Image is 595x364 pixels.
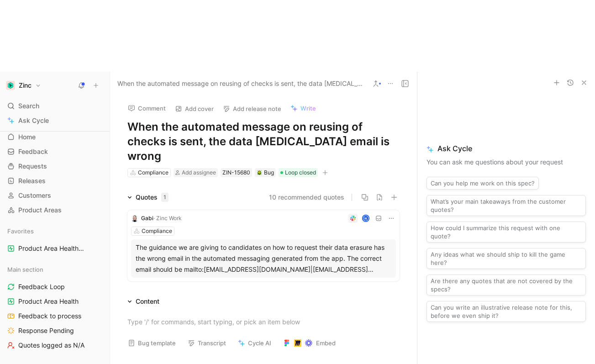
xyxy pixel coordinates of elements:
[255,168,276,177] div: 🪲Bug
[4,174,106,188] a: Releases
[4,263,106,276] div: Main section
[4,224,106,238] div: Favorites
[131,215,138,222] img: 5830169560662_4baec6ac81a884f2769a_192.jpg
[18,311,81,321] span: Feedback to process
[427,177,539,190] button: Can you help me work on this spec?
[4,263,106,352] div: Main sectionFeedback LoopProduct Area HealthFeedback to processResponse PendingQuotes logged as N/A
[18,341,84,350] span: Quotes logged as N/A
[4,203,106,217] a: Product Areas
[99,244,108,253] button: View actions
[427,195,586,216] button: What’s your main takeaways from the customer quotes?
[7,227,34,236] span: Favorites
[138,168,168,177] div: Compliance
[4,338,106,352] a: Quotes logged as N/A
[93,341,102,350] button: View actions
[4,99,106,113] div: Search
[427,143,586,154] span: Ask Cycle
[4,242,106,255] a: Product Area HealthMain section
[4,145,106,158] a: Feedback
[136,296,159,307] div: Content
[93,297,102,306] button: View actions
[18,147,48,156] span: Feedback
[363,216,369,222] div: N
[4,324,106,338] a: Response Pending
[219,102,285,115] button: Add release note
[184,337,230,349] button: Transcript
[269,192,344,203] button: 10 recommended quotes
[171,102,218,115] button: Add cover
[136,242,391,275] div: The guidance we are giving to candidates on how to request their data erasure has the wrong email...
[18,206,62,215] span: Product Areas
[19,81,32,90] h1: Zinc
[117,78,366,89] span: When the automated message on reusing of checks is sent, the data [MEDICAL_DATA] email is wrong
[427,301,586,322] button: Can you write an illustrative release note for this, before we even ship it?
[427,274,586,295] button: Are there any quotes that are not covered by the specs?
[257,168,274,177] div: Bug
[161,193,168,202] div: 1
[427,248,586,269] button: Any ideas what we should ship to kill the game here?
[18,162,47,171] span: Requests
[124,102,170,115] button: Comment
[286,102,320,115] button: Write
[7,265,43,274] span: Main section
[124,337,180,349] button: Bug template
[427,222,586,243] button: How could I summarize this request with one quote?
[124,296,163,307] div: Content
[4,309,106,323] a: Feedback to process
[4,280,106,294] a: Feedback Loop
[182,169,216,176] span: Add assignee
[153,215,182,222] span: · Zinc Work
[4,79,43,92] button: ZincZinc
[18,132,36,142] span: Home
[127,120,400,164] h1: When the automated message on reusing of checks is sent, the data [MEDICAL_DATA] email is wrong
[4,159,106,173] a: Requests
[4,114,106,127] a: Ask Cycle
[18,297,79,306] span: Product Area Health
[18,100,39,111] span: Search
[222,168,250,177] div: ZIN-15680
[285,168,316,177] span: Loop closed
[142,227,172,236] div: Compliance
[93,282,102,291] button: View actions
[427,157,586,168] p: You can ask me questions about your request
[6,81,15,90] img: Zinc
[4,130,106,144] a: Home
[18,191,51,200] span: Customers
[18,326,74,335] span: Response Pending
[279,168,318,177] div: Loop closed
[4,295,106,308] a: Product Area Health
[136,192,168,203] div: Quotes
[18,176,46,185] span: Releases
[279,337,340,349] button: Embed
[93,311,102,321] button: View actions
[18,244,88,253] span: Product Area Health
[234,337,275,349] button: Cycle AI
[93,326,102,335] button: View actions
[18,115,49,126] span: Ask Cycle
[141,215,153,222] span: Gabi
[257,170,262,175] img: 🪲
[300,104,316,112] span: Write
[18,282,65,291] span: Feedback Loop
[4,189,106,202] a: Customers
[124,192,172,203] div: Quotes1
